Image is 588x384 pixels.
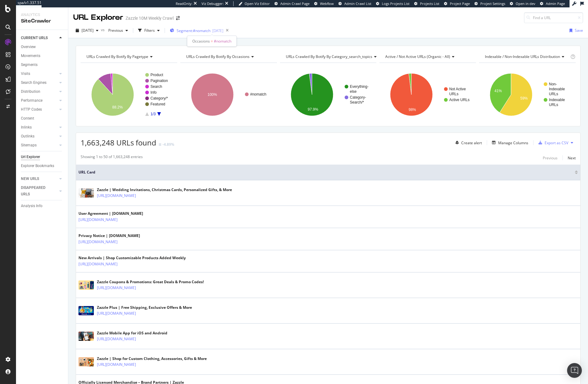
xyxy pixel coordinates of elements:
span: URLs Crawled By Botify By category_search_topics [286,54,372,59]
div: DISAPPEARED URLS [21,185,52,198]
svg: A chart. [81,68,177,121]
div: NEW URLS [21,176,39,182]
a: [URL][DOMAIN_NAME] [78,217,118,223]
text: URLs [549,103,558,107]
div: Manage Columns [498,140,528,145]
div: Privacy Notice | [DOMAIN_NAME] [78,233,144,239]
div: Content [21,115,34,122]
text: 1/3 [150,112,156,116]
div: HTTP Codes [21,106,42,113]
a: Movements [21,53,64,59]
div: User Agreement | [DOMAIN_NAME] [78,211,144,216]
div: Zazzle | Wedding Invitations, Christmas Cards, Personalized Gifts, & More [97,187,232,193]
span: 1,663,248 URLs found [81,137,156,148]
div: Performance [21,97,42,104]
text: Info [150,90,157,95]
text: Everything- [350,84,369,89]
text: URLs [449,92,458,96]
h4: URLs Crawled By Botify By pagetype [85,52,172,62]
img: main image [78,280,94,290]
a: Content [21,115,64,122]
text: Featured [150,102,165,106]
a: Open in dev [510,1,535,6]
h4: URLs Crawled By Botify By category_search_topics [285,52,382,62]
div: Zazzle Mobile App for iOS and Android [97,330,167,336]
text: Indexable [549,87,565,91]
a: Open Viz Editor [238,1,270,6]
a: [URL][DOMAIN_NAME] [78,261,118,267]
a: Explorer Bookmarks [21,163,64,169]
a: Overview [21,44,64,50]
text: Indexable [549,98,565,102]
img: Equal [159,144,161,145]
button: Create alert [453,138,482,148]
button: Previous [106,26,130,35]
div: Search Engines [21,80,46,86]
div: Analytics [21,12,63,18]
span: vs [101,27,106,32]
button: Segment:#nomatch[DATE] [167,26,223,35]
div: [DATE] [212,28,223,33]
text: Search [150,84,162,89]
a: Admin Crawl Page [274,1,310,6]
text: Category/* [150,96,168,100]
button: [DATE] [73,26,101,35]
div: URL Explorer [73,12,123,23]
text: else [350,89,357,94]
a: Distribution [21,88,58,95]
svg: A chart. [180,68,277,121]
a: [URL][DOMAIN_NAME] [78,239,118,245]
svg: A chart. [379,68,476,121]
text: Search/* [350,100,364,104]
div: A chart. [479,68,576,121]
a: [URL][DOMAIN_NAME] [97,310,136,317]
span: Project Page [450,1,470,6]
a: Outlinks [21,133,58,140]
text: URLs [549,92,558,96]
span: URL Card [78,170,573,175]
div: Overview [21,44,36,50]
button: Next [568,154,576,161]
div: Zazzle Plus | Free Shipping, Exclusive Offers & More [97,305,192,310]
div: SiteCrawler [21,18,63,25]
span: URLs Crawled By Botify By occasions [186,54,250,59]
text: Category- [350,95,366,100]
button: Previous [543,154,558,161]
span: Admin Crawl List [344,1,371,6]
a: Sitemaps [21,142,58,149]
text: Not Active [449,87,466,91]
a: CURRENT URLS [21,35,58,41]
input: Find a URL [524,12,583,23]
div: Zazzle 10M Weekly Crawl [126,15,174,21]
span: Open in dev [516,1,535,6]
text: 41% [494,89,502,93]
button: Manage Columns [490,139,528,146]
a: Analysis Info [21,203,64,209]
img: main image [78,357,94,366]
a: Logs Projects List [376,1,410,6]
div: A chart. [280,68,377,121]
text: Product [150,73,163,77]
div: Open Intercom Messenger [567,363,582,378]
div: Showing 1 to 50 of 1,663,248 entries [81,154,143,161]
span: Indexable / Non-Indexable URLs distribution [485,54,560,59]
a: Url Explorer [21,154,64,160]
text: 98% [409,108,416,112]
img: main image [78,306,94,315]
span: Projects List [420,1,439,6]
div: Save [575,28,583,33]
h4: URLs Crawled By Botify By occasions [185,52,271,62]
div: Distribution [21,88,40,95]
a: DISAPPEARED URLS [21,185,58,198]
a: Visits [21,71,58,77]
div: Filters [144,28,155,33]
span: Active / Not Active URLs (organic - all) [385,54,450,59]
button: Export as CSV [536,138,568,148]
div: Segments [21,62,38,68]
a: [URL][DOMAIN_NAME] [97,336,136,342]
span: Previous [106,28,123,33]
h4: Indexable / Non-Indexable URLs Distribution [484,52,569,62]
text: #nomatch [250,92,266,96]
